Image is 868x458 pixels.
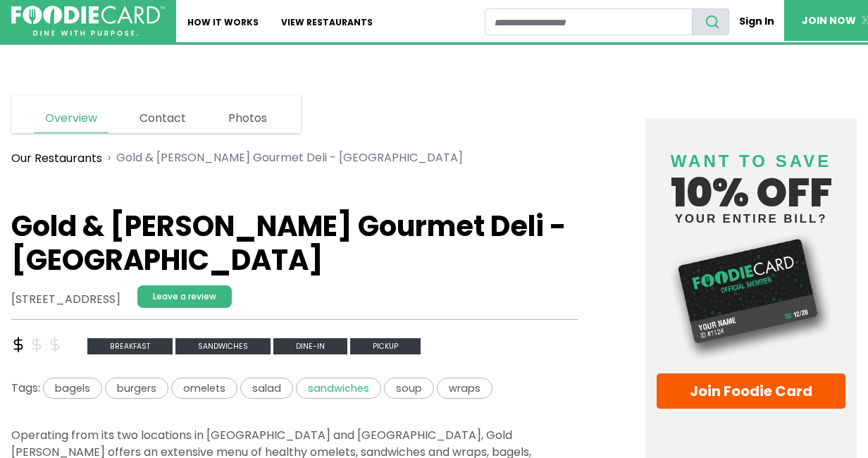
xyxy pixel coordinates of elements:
[175,338,271,354] span: sandwiches
[11,96,301,133] nav: page links
[11,141,578,175] nav: breadcrumb
[692,8,729,35] button: search
[296,380,384,396] a: sandwiches
[350,337,421,353] a: Pickup
[671,151,831,171] span: Want to save
[384,380,437,396] a: soup
[171,380,240,396] a: omelets
[34,104,108,133] a: Overview
[657,213,845,225] small: your entire bill?
[384,378,434,400] span: soup
[175,337,273,353] a: sandwiches
[105,378,168,400] span: burgers
[87,337,175,353] a: breakfast
[217,104,278,132] a: Photos
[128,104,197,132] a: Contact
[437,380,492,396] a: wraps
[657,373,845,409] a: Join Foodie Card
[43,378,102,400] span: bagels
[11,150,102,167] a: Our Restaurants
[240,380,296,396] a: salad
[240,378,293,400] span: salad
[729,8,784,35] a: Sign In
[11,6,165,37] img: FoodieCard; Eat, Drink, Save, Donate
[87,338,173,354] span: breakfast
[657,232,845,362] img: Foodie Card
[350,338,421,354] span: Pickup
[437,378,492,400] span: wraps
[105,380,171,396] a: burgers
[40,380,105,396] a: bagels
[11,291,120,308] address: [STREET_ADDRESS]
[296,378,381,400] span: sandwiches
[273,337,350,353] a: Dine-in
[137,285,232,308] a: Leave a review
[171,378,237,400] span: omelets
[11,378,578,405] div: Tags:
[485,8,693,35] input: restaurant search
[657,134,845,225] h4: 10% off
[273,338,347,354] span: Dine-in
[102,149,463,167] li: Gold & [PERSON_NAME] Gourmet Deli - [GEOGRAPHIC_DATA]
[11,209,578,277] h1: Gold & [PERSON_NAME] Gourmet Deli - [GEOGRAPHIC_DATA]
